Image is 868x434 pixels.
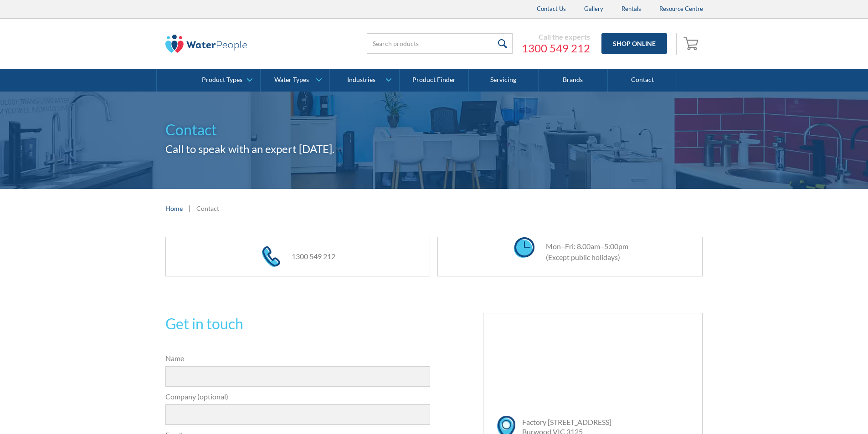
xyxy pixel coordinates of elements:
a: Water Types [261,69,329,92]
a: Industries [330,69,399,92]
div: Product Types [202,76,242,84]
a: Home [165,204,183,213]
img: phone icon [262,246,280,267]
a: 1300 549 212 [522,41,590,55]
a: Brands [539,69,608,92]
label: Company (optional) [165,391,431,402]
h2: Get in touch [165,313,431,335]
div: | [187,203,192,214]
a: Contact [608,69,677,92]
div: Industries [347,76,375,84]
h1: Contact [165,119,703,141]
label: Name [165,353,431,364]
div: Contact [196,204,219,213]
div: Water Types [274,76,309,84]
input: Search products [367,33,513,54]
a: Shop Online [601,33,667,54]
div: Mon–Fri: 8.00am–5:00pm (Except public holidays) [537,241,628,263]
a: 1300 549 212 [292,252,335,260]
h2: Call to speak with an expert [DATE]. [165,141,703,157]
div: Call the experts [522,32,590,41]
a: Servicing [469,69,538,92]
a: Open cart [681,33,703,55]
a: Product Types [191,69,260,92]
img: clock icon [514,237,534,258]
a: Product Finder [400,69,469,92]
img: shopping cart [683,36,701,51]
img: The Water People [165,35,247,53]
